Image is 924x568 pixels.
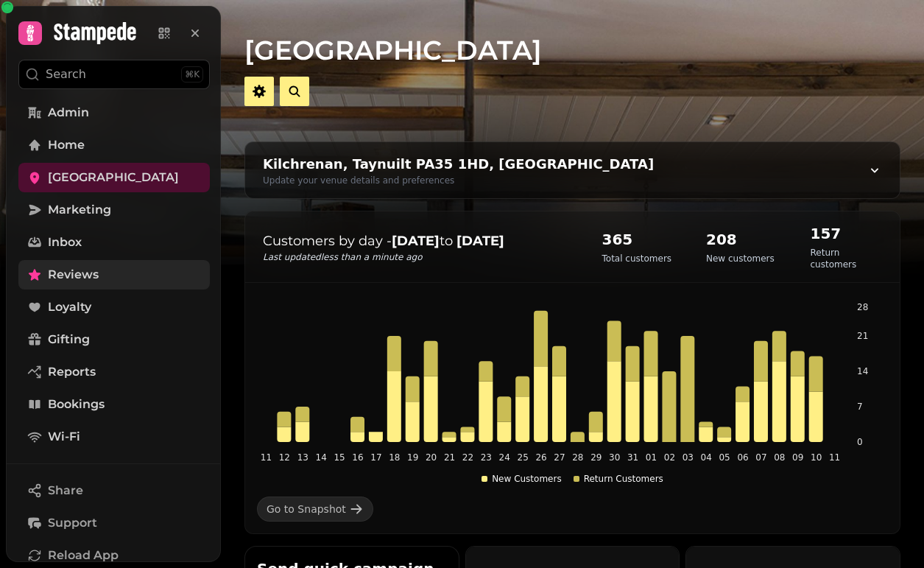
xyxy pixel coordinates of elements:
tspan: 28 [572,452,583,463]
a: Bookings [18,390,210,419]
a: Marketing [18,195,210,225]
tspan: 21 [444,452,455,463]
span: Marketing [48,201,111,219]
span: [GEOGRAPHIC_DATA] [48,169,179,186]
tspan: 29 [590,452,602,463]
div: Go to Snapshot [267,502,346,516]
span: Bookings [48,396,105,413]
tspan: 27 [554,452,565,463]
tspan: 20 [426,452,437,463]
span: Share [48,482,83,499]
span: Home [48,136,85,154]
tspan: 0 [857,437,863,447]
p: New customers [706,253,775,264]
tspan: 11 [829,452,840,463]
a: [GEOGRAPHIC_DATA] [18,163,210,192]
tspan: 26 [535,452,546,463]
tspan: 03 [683,452,694,463]
strong: [DATE] [456,233,504,249]
strong: [DATE] [392,233,440,249]
tspan: 19 [407,452,418,463]
span: Reports [48,363,96,381]
a: Gifting [18,325,210,354]
div: New Customers [482,473,562,485]
p: Total customers [602,253,672,264]
tspan: 08 [774,452,785,463]
tspan: 15 [334,452,345,463]
p: Return customers [811,247,889,270]
tspan: 30 [609,452,620,463]
tspan: 24 [499,452,510,463]
tspan: 21 [857,331,868,341]
div: Update your venue details and preferences [263,175,654,186]
span: Loyalty [48,298,91,316]
tspan: 09 [792,452,803,463]
tspan: 06 [737,452,748,463]
div: Kilchrenan, Taynuilt PA35 1HD, [GEOGRAPHIC_DATA] [263,154,654,175]
tspan: 05 [719,452,730,463]
p: Last updated less than a minute ago [263,251,573,263]
a: Home [18,130,210,160]
h2: 365 [602,229,672,250]
p: Customers by day - to [263,231,573,251]
button: Support [18,508,210,538]
tspan: 7 [857,402,863,412]
button: Share [18,476,210,505]
tspan: 14 [857,366,868,376]
span: Wi-Fi [48,428,80,446]
a: Loyalty [18,292,210,322]
tspan: 12 [279,452,290,463]
tspan: 11 [261,452,272,463]
a: Inbox [18,228,210,257]
tspan: 23 [481,452,492,463]
a: Go to Snapshot [257,497,373,522]
span: Inbox [48,234,82,251]
h2: 157 [811,223,889,244]
tspan: 14 [316,452,327,463]
div: Return Customers [574,473,663,485]
a: Reviews [18,260,210,290]
tspan: 16 [352,452,363,463]
span: Reviews [48,266,99,284]
h2: 208 [706,229,775,250]
tspan: 02 [664,452,675,463]
a: Admin [18,98,210,127]
tspan: 13 [297,452,308,463]
a: Wi-Fi [18,422,210,452]
tspan: 10 [811,452,822,463]
button: Search⌘K [18,60,210,89]
p: Search [46,66,86,83]
tspan: 22 [462,452,473,463]
span: Support [48,514,97,532]
span: Reload App [48,547,119,564]
span: Admin [48,104,89,122]
tspan: 28 [857,302,868,312]
tspan: 31 [627,452,638,463]
span: Gifting [48,331,90,348]
div: ⌘K [181,66,203,83]
tspan: 18 [389,452,400,463]
tspan: 01 [646,452,657,463]
tspan: 17 [370,452,381,463]
a: Reports [18,357,210,387]
tspan: 25 [518,452,529,463]
tspan: 04 [701,452,712,463]
tspan: 07 [755,452,766,463]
